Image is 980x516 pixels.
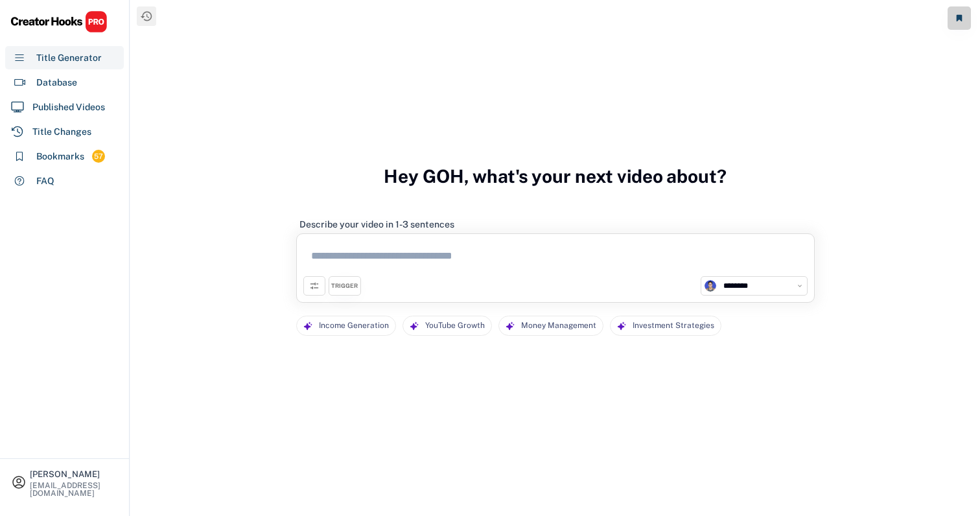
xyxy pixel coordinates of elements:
[30,482,118,497] div: [EMAIL_ADDRESS][DOMAIN_NAME]
[425,316,485,335] div: YouTube Growth
[633,316,714,335] div: Investment Strategies
[10,10,108,33] img: CHPRO%20Logo.svg
[331,282,358,290] div: TRIGGER
[36,150,84,163] div: Bookmarks
[319,316,389,335] div: Income Generation
[32,125,91,139] div: Title Changes
[92,151,105,162] div: 57
[36,51,102,65] div: Title Generator
[299,218,454,230] div: Describe your video in 1-3 sentences
[521,316,596,335] div: Money Management
[384,152,726,201] h3: Hey GOH, what's your next video about?
[32,100,105,114] div: Published Videos
[36,76,77,89] div: Database
[705,280,716,292] img: channels4_profile.jpg
[30,470,118,478] div: [PERSON_NAME]
[36,174,54,188] div: FAQ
